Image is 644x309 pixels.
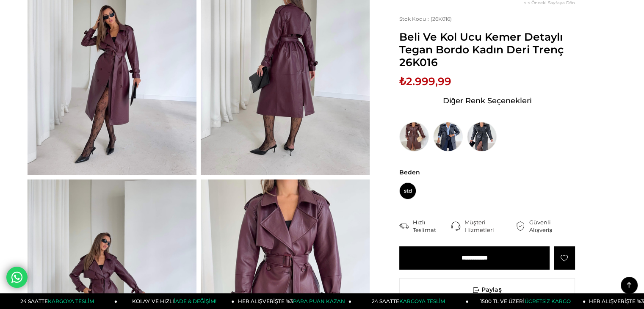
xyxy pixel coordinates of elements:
img: Beli Ve Kol Ucu Kemer Detaylı Tegan Lacivert Kadın Deri Trenç 26K016 [433,122,463,152]
img: security.png [516,221,525,231]
img: shipping.png [399,221,409,231]
span: (26K016) [399,16,452,22]
a: HER ALIŞVERİŞTE %3PARA PUAN KAZAN [235,293,352,309]
span: KARGOYA TESLİM [48,298,94,304]
img: Beli Ve Kol Ucu Kemer Detaylı Tegan Siyah Kadın Deri Trenç 26K016 [467,122,497,152]
span: std [399,182,416,199]
div: Müşteri Hizmetleri [464,218,516,234]
span: Beden [399,168,575,176]
a: Favorilere Ekle [554,246,575,270]
span: ₺2.999,99 [399,75,451,88]
img: call-center.png [451,221,460,231]
span: Diğer Renk Seçenekleri [442,94,531,108]
div: Güvenli Alışveriş [529,218,575,234]
span: Stok Kodu [399,16,431,22]
a: 24 SAATTEKARGOYA TESLİM [351,293,469,309]
span: ÜCRETSİZ KARGO [525,298,571,304]
span: KARGOYA TESLİM [399,298,445,304]
a: KOLAY VE HIZLIİADE & DEĞİŞİM! [117,293,235,309]
span: PARA PUAN KAZAN [293,298,345,304]
div: Hızlı Teslimat [413,218,451,234]
img: Beli Ve Kol Ucu Kemer Detaylı Tegan Kahve Kadın Deri Trenç 26K016 [399,122,429,152]
a: 24 SAATTEKARGOYA TESLİM [0,293,118,309]
a: 1500 TL VE ÜZERİÜCRETSİZ KARGO [469,293,586,309]
span: İADE & DEĞİŞİM! [174,298,216,304]
span: Beli Ve Kol Ucu Kemer Detaylı Tegan Bordo Kadın Deri Trenç 26K016 [399,30,575,69]
span: Paylaş [400,279,575,301]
